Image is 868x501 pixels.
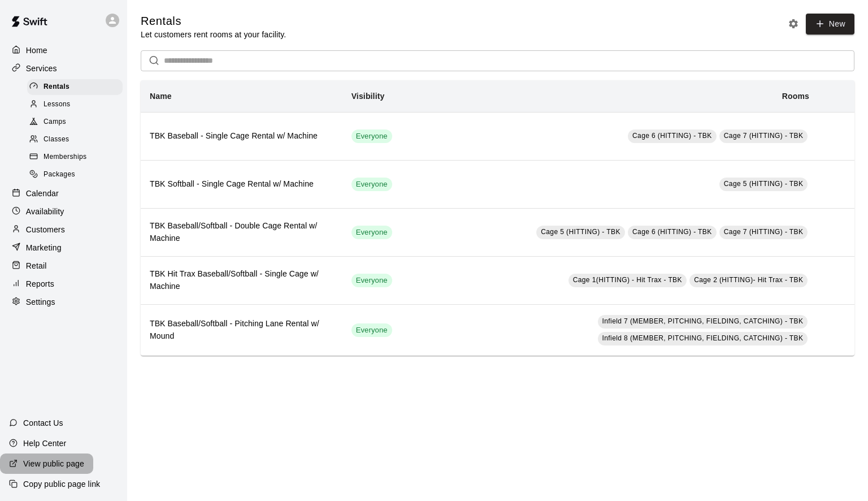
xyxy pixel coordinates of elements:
span: Classes [44,134,69,145]
p: Availability [26,206,64,217]
a: Calendar [9,185,118,202]
span: Cage 6 (HITTING) - TBK [632,228,712,236]
b: Name [150,92,172,101]
div: Packages [27,167,123,183]
h6: TBK Hit Trax Baseball/Softball - Single Cage w/ Machine [150,268,333,293]
span: Everyone [351,275,392,286]
div: This service is visible to all of your customers [351,323,392,337]
div: Lessons [27,97,123,113]
p: Services [26,63,57,74]
span: Infield 8 (MEMBER, PITCHING, FIELDING, CATCHING) - TBK [602,334,804,342]
a: Reports [9,275,118,292]
span: Packages [44,169,75,180]
span: Cage 6 (HITTING) - TBK [632,132,712,140]
span: Everyone [351,227,392,238]
div: Camps [27,114,123,130]
a: New [806,14,854,34]
span: Everyone [351,131,392,142]
p: Contact Us [23,417,63,429]
p: Retail [26,260,47,271]
p: Marketing [26,242,62,253]
h6: TBK Baseball - Single Cage Rental w/ Machine [150,130,333,142]
h6: TBK Baseball/Softball - Double Cage Rental w/ Machine [150,220,333,245]
p: Customers [26,224,65,235]
span: Cage 2 (HITTING)- Hit Trax - TBK [694,276,803,284]
p: Help Center [23,438,66,449]
b: Visibility [351,92,385,101]
div: This service is visible to all of your customers [351,129,392,143]
p: Let customers rent rooms at your facility. [141,29,286,40]
div: This service is visible to all of your customers [351,178,392,191]
h5: Rentals [141,14,286,29]
div: Memberships [27,149,123,165]
span: Camps [44,116,66,128]
p: Reports [26,278,54,290]
a: Classes [27,131,127,149]
div: This service is visible to all of your customers [351,274,392,287]
span: Cage 7 (HITTING) - TBK [724,132,804,140]
a: Camps [27,114,127,131]
p: Copy public page link [23,478,100,490]
h6: TBK Softball - Single Cage Rental w/ Machine [150,178,333,191]
a: Home [9,42,118,59]
span: Rentals [44,81,70,93]
span: Everyone [351,179,392,190]
p: Settings [26,296,55,308]
span: Everyone [351,325,392,336]
a: Packages [27,166,127,184]
a: Services [9,60,118,77]
span: Cage 7 (HITTING) - TBK [724,228,804,236]
a: Availability [9,203,118,220]
a: Customers [9,221,118,238]
span: Cage 5 (HITTING) - TBK [724,180,804,188]
span: Cage 5 (HITTING) - TBK [541,228,620,236]
p: Calendar [26,188,59,199]
a: Lessons [27,96,127,113]
span: Memberships [44,152,86,163]
a: Rentals [27,78,127,96]
p: View public page [23,458,84,469]
b: Rooms [782,92,809,101]
h6: TBK Baseball/Softball - Pitching Lane Rental w/ Mound [150,318,333,343]
a: Settings [9,293,118,310]
div: Classes [27,132,123,148]
p: Home [26,45,47,56]
a: Marketing [9,239,118,256]
a: Memberships [27,149,127,166]
a: Retail [9,257,118,274]
div: This service is visible to all of your customers [351,226,392,239]
div: Rentals [27,79,123,95]
button: Rental settings [785,15,802,32]
span: Cage 1(HITTING) - Hit Trax - TBK [573,276,682,284]
span: Infield 7 (MEMBER, PITCHING, FIELDING, CATCHING) - TBK [602,317,804,325]
span: Lessons [44,99,71,110]
table: simple table [141,80,854,356]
